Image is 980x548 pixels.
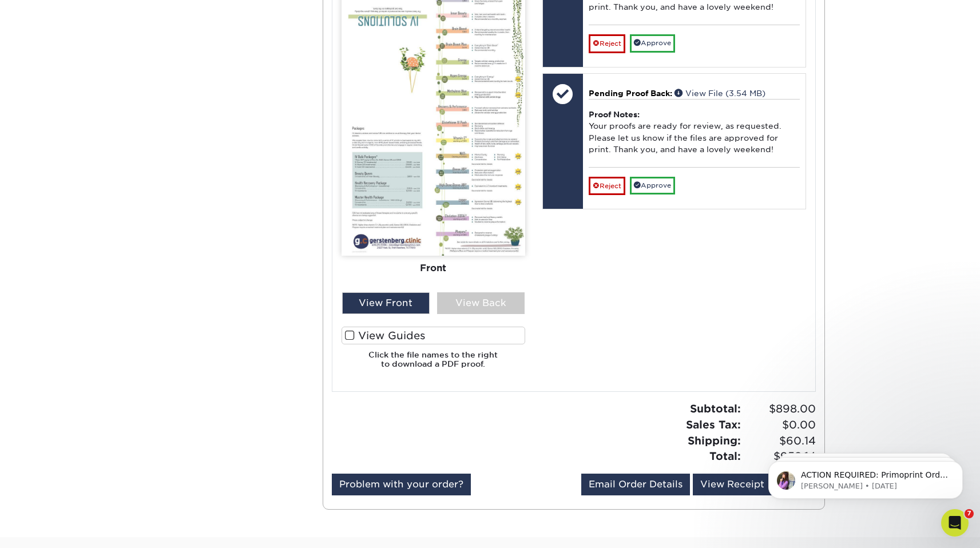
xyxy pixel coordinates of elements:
[589,34,625,53] a: Reject
[744,401,816,417] span: $898.00
[342,292,430,314] div: View Front
[941,509,969,537] iframe: Intercom live chat
[744,448,816,464] span: $958.14
[686,418,741,431] strong: Sales Tax:
[744,433,816,449] span: $60.14
[630,177,675,194] a: Approve
[342,350,525,378] h6: Click the file names to the right to download a PDF proof.
[751,437,980,517] iframe: Intercom notifications message
[630,34,675,52] a: Approve
[589,89,672,98] span: Pending Proof Back:
[589,177,625,195] a: Reject
[688,434,741,447] strong: Shipping:
[589,110,640,119] strong: Proof Notes:
[342,327,525,344] label: View Guides
[50,44,197,54] p: Message from Erica, sent 2w ago
[50,33,197,327] span: ACTION REQUIRED: Primoprint Order 2599-85081-10335 Thank you for placing your print order with Pr...
[965,509,974,518] span: 7
[589,99,800,167] div: Your proofs are ready for review, as requested. Please let us know if the files are approved for ...
[332,474,471,495] a: Problem with your order?
[744,417,816,433] span: $0.00
[437,292,525,314] div: View Back
[342,256,525,281] div: Front
[709,450,741,462] strong: Total:
[693,474,772,495] a: View Receipt
[581,474,690,495] a: Email Order Details
[675,89,765,98] a: View File (3.54 MB)
[690,402,741,415] strong: Subtotal:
